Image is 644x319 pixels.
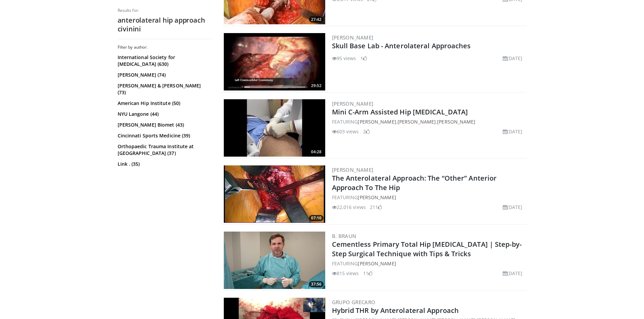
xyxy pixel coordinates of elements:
[503,270,523,277] li: [DATE]
[503,204,523,211] li: [DATE]
[118,54,211,68] a: International Society for [MEDICAL_DATA] (630)
[224,99,325,157] img: 2e6f5f08-fe54-4631-a6c0-730356497f00.300x170_q85_crop-smart_upscale.jpg
[118,82,211,96] a: [PERSON_NAME] & [PERSON_NAME] (73)
[224,99,325,157] a: 04:28
[332,204,366,211] li: 22,016 views
[332,55,356,62] li: 95 views
[332,128,359,135] li: 603 views
[358,194,396,201] a: [PERSON_NAME]
[332,166,374,173] a: [PERSON_NAME]
[224,165,325,223] img: 45b2a279-9aef-4886-b6ed-3c4d0423c06b.300x170_q85_crop-smart_upscale.jpg
[309,281,324,287] span: 37:56
[358,118,396,125] a: [PERSON_NAME]
[358,260,396,267] a: [PERSON_NAME]
[332,270,359,277] li: 815 views
[332,41,471,50] a: Skull Base Lab - Anterolateral Approaches
[437,118,475,125] a: [PERSON_NAME]
[332,240,522,258] a: Cementless Primary Total Hip [MEDICAL_DATA] | Step-by-Step Surgical Technique with Tips & Tricks
[332,299,376,305] a: Grupo Grecaro
[224,232,325,289] img: 0732e846-dfaf-48e4-92d8-164ee1b1b95b.png.300x170_q85_crop-smart_upscale.png
[118,8,212,13] p: Results for:
[224,232,325,289] a: 37:56
[118,100,211,107] a: American Hip Institute (50)
[332,118,525,125] div: FEATURING , ,
[503,55,523,62] li: [DATE]
[332,100,374,107] a: [PERSON_NAME]
[370,204,382,211] li: 211
[118,143,211,157] a: Orthopaedic Trauma Institute at [GEOGRAPHIC_DATA] (37)
[332,194,525,201] div: FEATURING
[309,17,324,23] span: 27:42
[224,165,325,223] a: 07:10
[224,33,325,90] a: 29:52
[309,83,324,89] span: 29:52
[118,16,212,33] h2: anterolateral hip approach civinini
[118,132,211,139] a: Cincinnati Sports Medicine (39)
[332,107,468,116] a: Mini C-Arm Assisted Hip [MEDICAL_DATA]
[309,215,324,221] span: 07:10
[118,111,211,117] a: NYU Langone (44)
[118,161,211,167] a: Link . (35)
[398,118,436,125] a: [PERSON_NAME]
[118,72,211,78] a: [PERSON_NAME] (74)
[332,34,374,41] a: [PERSON_NAME]
[332,174,497,192] a: The Anterolateral Approach: The “Other” Anterior Approach To The Hip
[363,270,373,277] li: 11
[503,128,523,135] li: [DATE]
[332,306,459,315] a: Hybrid THR by Anterolateral Approach
[224,33,325,90] img: 108316c9-b99a-4844-8735-1c5546fc3fd5.300x170_q85_crop-smart_upscale.jpg
[332,233,357,239] a: B. Braun
[363,128,370,135] li: 2
[332,260,525,267] div: FEATURING
[118,122,211,128] a: [PERSON_NAME] Biomet (43)
[360,55,367,62] li: 1
[309,149,324,155] span: 04:28
[118,45,212,50] h3: Filter by author:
